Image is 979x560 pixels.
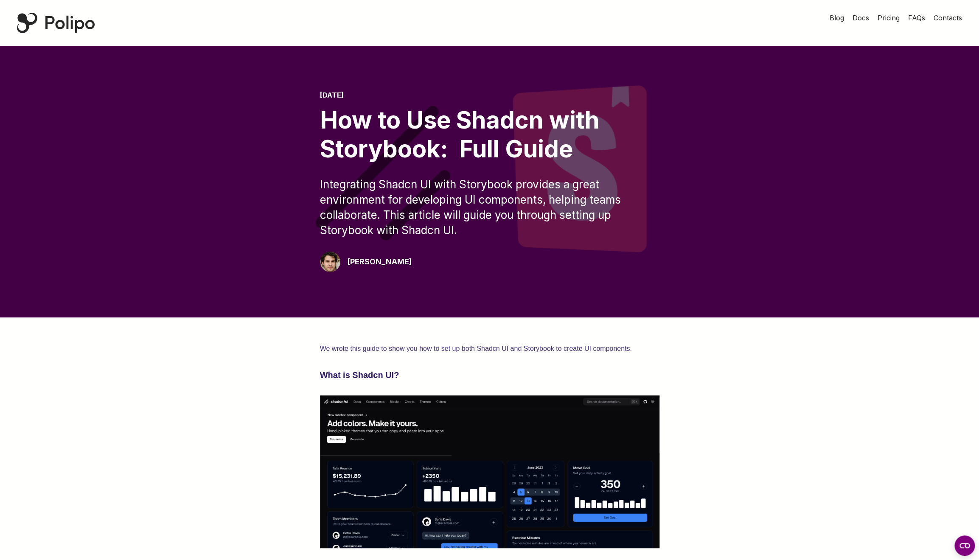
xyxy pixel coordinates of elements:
[853,14,869,22] span: Docs
[830,13,844,23] a: Blog
[320,395,659,548] img: Shadcn UI
[878,13,900,23] a: Pricing
[320,106,659,163] div: How to Use Shadcn with Storybook: Full Guide
[934,13,962,23] a: Contacts
[320,177,659,238] div: Integrating Shadcn UI with Storybook provides a great environment for developing UI components, h...
[878,14,900,22] span: Pricing
[853,13,869,23] a: Docs
[830,14,844,22] span: Blog
[934,14,962,22] span: Contacts
[320,252,340,272] img: Giorgio Pari Polipo
[320,368,659,382] h3: What is Shadcn UI?
[908,14,925,22] span: FAQs
[320,91,344,99] time: [DATE]
[347,256,412,268] div: [PERSON_NAME]
[954,535,975,556] button: Open CMP widget
[908,13,925,23] a: FAQs
[320,343,659,355] p: We wrote this guide to show you how to set up both Shadcn UI and Storybook to create UI components.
